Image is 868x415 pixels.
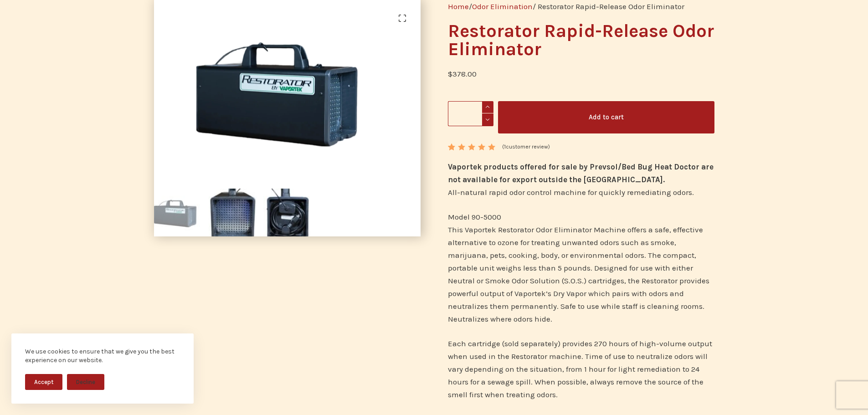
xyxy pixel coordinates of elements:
h1: Restorator Rapid-Release Odor Eliminator [448,22,714,58]
div: We use cookies to ensure that we give you the best experience on our website. [25,347,180,365]
a: View full-screen image gallery [393,9,411,27]
input: Product quantity [448,101,493,126]
span: $ [448,69,452,78]
span: 1 [448,143,454,158]
img: Restorator Rapid-Release Odor Eliminator [154,189,202,236]
div: Rated 5.00 out of 5 [448,143,497,150]
p: Each cartridge (sold separately) provides 270 hours of high-volume output when used in the Restor... [448,337,714,401]
button: Add to cart [498,101,714,133]
img: Restorator Rapid-Release Odor Eliminator - Image 3 [263,189,311,236]
a: Odor Elimination [472,2,533,11]
span: Rated out of 5 based on customer rating [448,143,497,192]
a: Home [448,2,469,11]
a: (1customer review) [502,143,550,152]
img: Restorator Rapid-Release Odor Eliminator - Image 2 [209,189,257,236]
strong: Vaportek products offered for sale by Prevsol/Bed Bug Heat Doctor are not available for export ou... [448,162,714,184]
p: All-natural rapid odor control machine for quickly remediating odors. [448,160,714,199]
p: Model 90-5000 This Vaportek Restorator Odor Eliminator Machine offers a safe, effective alternati... [448,210,714,325]
button: Accept [25,374,62,390]
span: 1 [504,143,506,150]
button: Decline [67,374,104,390]
bdi: 378.00 [448,69,477,78]
button: Open LiveChat chat widget [7,4,35,31]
